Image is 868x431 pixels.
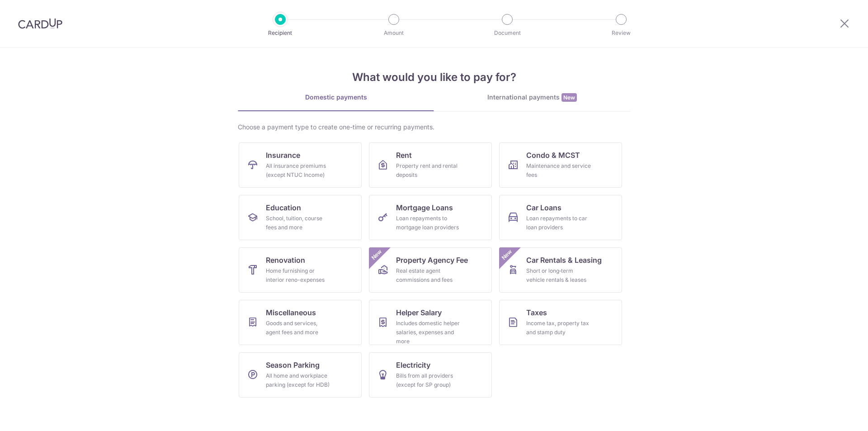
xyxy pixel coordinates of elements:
[239,300,362,345] a: MiscellaneousGoods and services, agent fees and more
[526,150,580,161] span: Condo & MCST
[434,93,630,102] div: International payments
[396,150,412,161] span: Rent
[526,214,591,232] div: Loan repayments to car loan providers
[266,319,331,337] div: Goods and services, agent fees and more
[396,255,468,265] span: Property Agency Fee
[396,266,461,284] div: Real estate agent commissions and fees
[526,202,561,213] span: Car Loans
[360,28,427,38] p: Amount
[238,93,434,102] div: Domestic payments
[266,255,305,265] span: Renovation
[266,307,316,318] span: Miscellaneous
[499,247,622,293] a: Car Rentals & LeasingShort or long‑term vehicle rentals & leasesNew
[499,300,622,345] a: TaxesIncome tax, property tax and stamp duty
[396,360,430,370] span: Electricity
[238,123,630,132] div: Choose a payment type to create one-time or recurring payments.
[396,161,461,180] div: Property rent and rental deposits
[396,307,442,318] span: Helper Salary
[239,195,362,240] a: EducationSchool, tuition, course fees and more
[500,247,514,262] span: New
[474,28,541,38] p: Document
[499,142,622,188] a: Condo & MCSTMaintenance and service fees
[238,69,630,85] h4: What would you like to pay for?
[396,214,461,232] div: Loan repayments to mortgage loan providers
[239,352,362,398] a: Season ParkingAll home and workplace parking (except for HDB)
[499,195,622,240] a: Car LoansLoan repayments to car loan providers
[266,202,301,213] span: Education
[588,28,655,38] p: Review
[369,352,492,398] a: ElectricityBills from all providers (except for SP group)
[561,93,577,102] span: New
[369,300,492,345] a: Helper SalaryIncludes domestic helper salaries, expenses and more
[526,319,591,337] div: Income tax, property tax and stamp duty
[396,371,461,389] div: Bills from all providers (except for SP group)
[526,255,602,265] span: Car Rentals & Leasing
[369,142,492,188] a: RentProperty rent and rental deposits
[526,307,547,318] span: Taxes
[526,161,591,180] div: Maintenance and service fees
[810,404,859,426] iframe: Opens a widget where you can find more information
[266,214,331,232] div: School, tuition, course fees and more
[396,319,461,346] div: Includes domestic helper salaries, expenses and more
[266,161,331,180] div: All insurance premiums (except NTUC Income)
[396,202,453,213] span: Mortgage Loans
[239,247,362,293] a: RenovationHome furnishing or interior reno-expenses
[266,360,320,370] span: Season Parking
[369,247,384,262] span: New
[526,266,591,284] div: Short or long‑term vehicle rentals & leases
[369,195,492,240] a: Mortgage LoansLoan repayments to mortgage loan providers
[266,371,331,389] div: All home and workplace parking (except for HDB)
[18,18,62,29] img: CardUp
[239,142,362,188] a: InsuranceAll insurance premiums (except NTUC Income)
[247,28,314,38] p: Recipient
[266,150,300,161] span: Insurance
[369,247,492,293] a: Property Agency FeeReal estate agent commissions and feesNew
[266,266,331,284] div: Home furnishing or interior reno-expenses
